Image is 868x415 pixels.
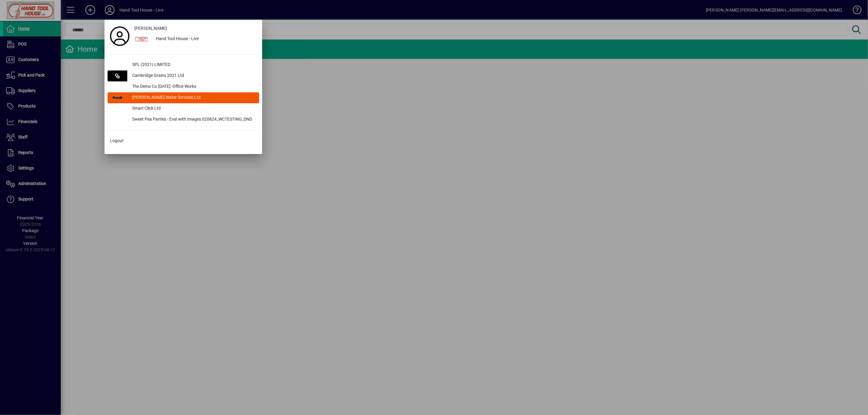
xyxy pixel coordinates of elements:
[151,34,259,45] div: Hand Tool House - Live
[108,70,259,81] button: Cambridge Grains 2021 Ltd
[108,92,259,103] button: [PERSON_NAME] Water Services Ltd
[110,138,124,144] span: Logout
[127,92,259,103] div: [PERSON_NAME] Water Services Ltd
[127,103,259,114] div: Smart Click Ltd
[127,60,259,70] div: SPL (2021) LIMITED
[127,81,259,92] div: The Demo Co [DATE] -Office Works
[127,114,259,125] div: Sweet Pea Parties - Eval with Images 020824_WCTESTING_DND
[108,60,259,70] button: SPL (2021) LIMITED
[108,103,259,114] button: Smart Click Ltd
[108,135,259,146] button: Logout
[108,81,259,92] button: The Demo Co [DATE] -Office Works
[134,25,167,32] span: [PERSON_NAME]
[108,31,132,42] a: Profile
[132,34,259,45] button: Hand Tool House - Live
[127,70,259,81] div: Cambridge Grains 2021 Ltd
[108,114,259,125] button: Sweet Pea Parties - Eval with Images 020824_WCTESTING_DND
[132,23,259,34] a: [PERSON_NAME]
